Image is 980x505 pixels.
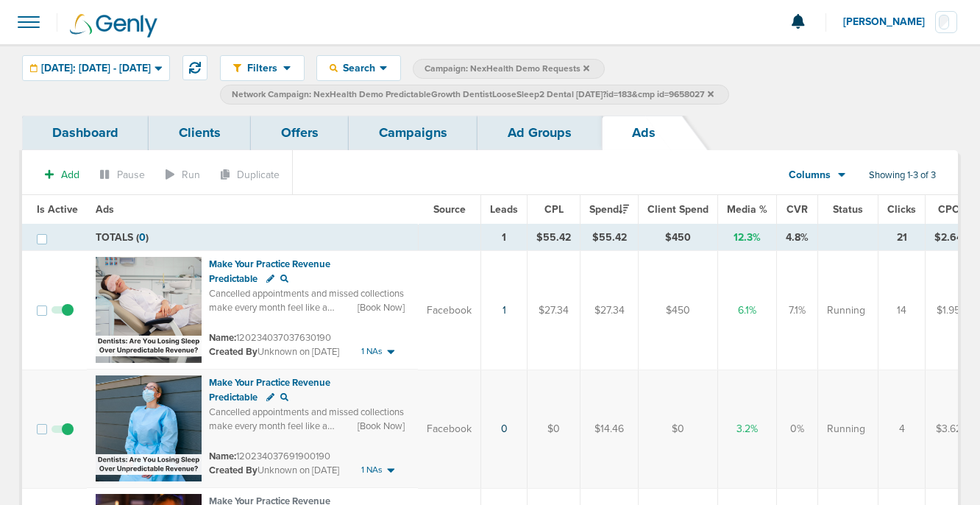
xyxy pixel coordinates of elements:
[544,203,564,216] span: CPL
[777,251,818,370] td: 7.1%
[718,370,777,488] td: 3.2%
[869,169,936,182] span: Showing 1-3 of 3
[827,422,865,437] span: Running
[209,464,339,477] small: Unknown on [DATE]
[96,257,202,363] img: Ad image
[477,116,602,150] a: Ad Groups
[209,288,408,400] span: Cancelled appointments and missed collections make every month feel like a [PERSON_NAME]. Unpredi...
[361,464,383,476] span: 1 NAs
[878,251,926,370] td: 14
[528,225,580,251] td: $55.42
[61,169,79,181] span: Add
[777,225,818,251] td: 4.8%
[639,225,718,251] td: $450
[878,370,926,488] td: 4
[209,451,330,462] small: 120234037691900190
[425,63,589,75] span: Campaign: NexHealth Demo Requests
[70,14,157,38] img: Genly
[232,88,714,101] span: Network Campaign: NexHealth Demo PredictableGrowth DentistLooseSleep2 Dental [DATE]?id=183&cmp id...
[481,225,528,251] td: 1
[833,203,863,216] span: Status
[727,203,767,216] span: Media %
[37,203,78,216] span: Is Active
[528,251,580,370] td: $27.34
[209,332,236,344] span: Name:
[37,164,88,186] button: Add
[718,225,777,251] td: 12.3%
[503,304,506,317] a: 1
[358,420,405,433] span: [Book Now]
[361,345,383,358] span: 1 NAs
[209,258,330,285] span: Make Your Practice Revenue Predictable
[418,251,481,370] td: Facebook
[926,225,972,251] td: $2.64
[789,168,831,183] span: Columns
[926,370,972,488] td: $3.62
[22,116,149,150] a: Dashboard
[96,203,114,216] span: Ads
[139,231,146,244] span: 0
[209,346,258,358] span: Created By
[251,116,349,150] a: Offers
[41,63,151,74] span: [DATE]: [DATE] - [DATE]
[878,225,926,251] td: 21
[827,303,865,318] span: Running
[241,62,283,74] span: Filters
[209,345,339,359] small: Unknown on [DATE]
[639,370,718,488] td: $0
[149,116,251,150] a: Clients
[589,203,629,216] span: Spend
[938,203,959,216] span: CPC
[718,251,777,370] td: 6.1%
[843,17,935,27] span: [PERSON_NAME]
[349,116,477,150] a: Campaigns
[87,225,418,251] td: TOTALS ( )
[580,225,639,251] td: $55.42
[528,370,580,488] td: $0
[209,465,258,476] span: Created By
[602,116,686,150] a: Ads
[358,301,405,314] span: [Book Now]
[501,423,508,435] a: 0
[639,251,718,370] td: $450
[490,203,518,216] span: Leads
[926,251,972,370] td: $1.95
[777,370,818,488] td: 0%
[647,203,709,216] span: Client Spend
[209,377,330,403] span: Make Your Practice Revenue Predictable
[418,370,481,488] td: Facebook
[787,203,808,216] span: CVR
[887,203,916,216] span: Clicks
[96,375,202,481] img: Ad image
[209,451,236,462] span: Name:
[338,62,380,74] span: Search
[209,332,331,344] small: 120234037037630190
[580,251,639,370] td: $27.34
[433,203,466,216] span: Source
[580,370,639,488] td: $14.46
